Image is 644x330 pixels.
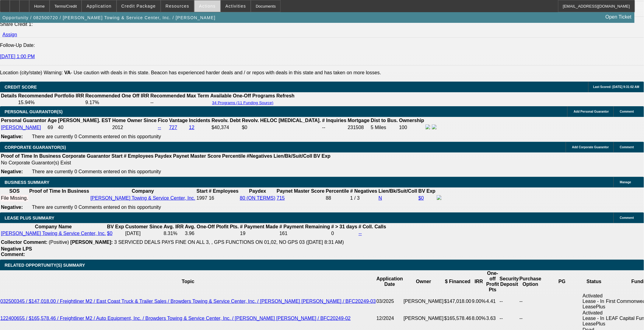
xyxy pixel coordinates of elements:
a: -- [158,125,161,130]
b: #Negatives [247,153,273,159]
a: $0 [107,231,113,236]
b: Vantage [169,118,188,123]
span: PERSONAL GUARANTOR(S) [5,109,63,114]
a: 12 [189,125,194,130]
span: Credit Package [121,4,156,9]
td: Activated Lease - In LeasePlus [583,293,606,310]
b: Mortgage [348,118,370,123]
td: [PERSON_NAME] [403,310,444,327]
span: BUSINESS SUMMARY [5,180,49,185]
b: [PERSON_NAME]: [70,240,113,245]
b: Paydex [155,153,172,159]
td: $40,374 [211,124,241,131]
span: Comment [620,216,634,219]
b: Dist to Bus. [371,118,398,123]
td: -- [150,100,209,106]
div: 1 / 3 [350,195,377,201]
td: 1997 [196,195,208,202]
th: Proof of Time In Business [1,153,61,159]
b: # Coll. Calls [359,224,386,229]
td: -- [499,293,519,310]
b: Negative: [1,205,23,210]
td: 03/2025 [376,293,403,310]
td: 3.96 [185,230,239,237]
button: Application [82,0,116,12]
span: CREDIT SCORE [5,85,37,90]
span: 2012 [112,125,123,130]
td: -- [519,293,542,310]
th: Recommended Portfolio IRR [18,93,84,99]
a: -- [359,231,362,236]
td: 4.41 [486,293,499,310]
td: 161 [279,230,330,237]
td: 231508 [348,124,370,131]
span: Actions [199,4,216,9]
span: Application [86,4,111,9]
b: Customer Since [125,224,163,229]
td: 5 Miles [371,124,398,131]
span: Comment [620,110,634,113]
td: 40 [58,124,111,131]
b: Negative LPS Comment: [1,246,32,257]
b: Ownership [399,118,424,123]
td: 8.00% [472,310,486,327]
b: Paynet Master Score [173,153,221,159]
b: Home Owner Since [112,118,157,123]
td: 12/2024 [376,310,403,327]
th: Available One-Off Programs [210,93,276,99]
b: Avg. IRR [164,224,184,229]
b: # > 31 days [331,224,358,229]
button: Actions [194,0,220,12]
td: 9.00% [472,293,486,310]
span: LEASE PLUS SUMMARY [5,216,54,220]
img: linkedin-icon.png [432,125,437,129]
td: Activated Lease - In LeasePlus [583,310,606,327]
td: 0 [331,230,358,237]
b: Incidents [189,118,210,123]
span: There are currently 0 Comments entered on this opportunity [32,134,161,139]
span: (Positive) [49,240,69,245]
b: # Payment Remaining [279,224,330,229]
a: Open Ticket [603,12,634,22]
th: One-off Profit Pts [486,270,499,293]
span: Add Corporate Guarantor [572,146,609,149]
a: 727 [169,125,177,130]
td: [DATE] [125,230,163,237]
th: Refresh [276,93,295,99]
span: RELATED OPPORTUNITY(S) SUMMARY [5,263,85,268]
td: 69 [47,124,57,131]
b: Avg. One-Off Ptofit Pts. [185,224,239,229]
th: $ Financed [444,270,472,293]
b: Fico [158,118,168,123]
td: $147,018.00 [444,293,472,310]
b: BV Exp [313,153,331,159]
th: Status [583,270,606,293]
a: [PERSON_NAME] [1,125,41,130]
div: File Missing. [1,195,28,201]
th: Owner [403,270,444,293]
a: $0 [418,195,424,201]
th: PG [542,270,583,293]
b: Revolv. HELOC [MEDICAL_DATA]. [242,118,321,123]
span: 3 SERVICED DEALS PAYS FINE ON ALL 3, , GPS FUNCTIONS ON 01,02, NO GPS 03 ([DATE] 8:31 AM) [114,240,344,245]
td: $0 [242,124,321,131]
th: Recommended Max Term [150,93,209,99]
a: [PERSON_NAME] Towing & Service Center, Inc. [1,231,106,236]
b: Start [111,153,122,159]
b: Corporate Guarantor [62,153,110,159]
td: 15.94% [18,100,84,106]
b: Company [132,188,154,194]
b: VA [64,70,71,75]
span: Opportunity / 082500720 / [PERSON_NAME] Towing & Service Center, Inc. / [PERSON_NAME] [2,15,215,20]
b: Personal Guarantor [1,118,46,123]
td: -- [322,124,347,131]
td: 100 [399,124,425,131]
span: Last Scored: [DATE] 9:31:02 AM [593,85,639,89]
span: Activities [226,4,246,9]
td: 19 [240,230,278,237]
td: 8.31% [163,230,184,237]
th: Application Date [376,270,403,293]
span: Add Personal Guarantor [574,110,609,113]
b: # Negatives [350,188,377,194]
b: # Employees [124,153,154,159]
